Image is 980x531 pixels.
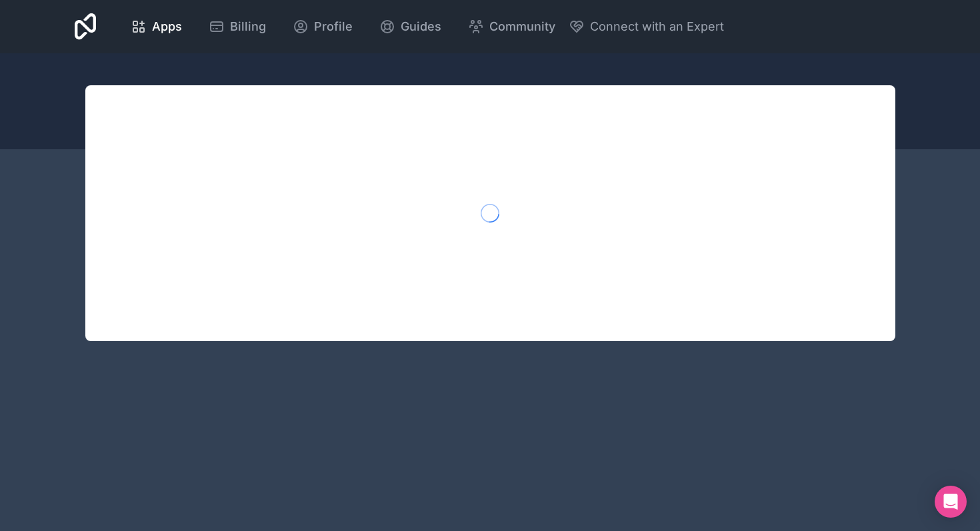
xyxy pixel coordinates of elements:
[314,17,353,36] span: Profile
[590,17,724,36] span: Connect with an Expert
[569,17,724,36] button: Connect with an Expert
[152,17,182,36] span: Apps
[282,12,363,41] a: Profile
[935,486,967,518] div: Open Intercom Messenger
[198,12,277,41] a: Billing
[369,12,452,41] a: Guides
[401,17,441,36] span: Guides
[230,17,266,36] span: Billing
[489,17,555,36] span: Community
[457,12,566,41] a: Community
[120,12,193,41] a: Apps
